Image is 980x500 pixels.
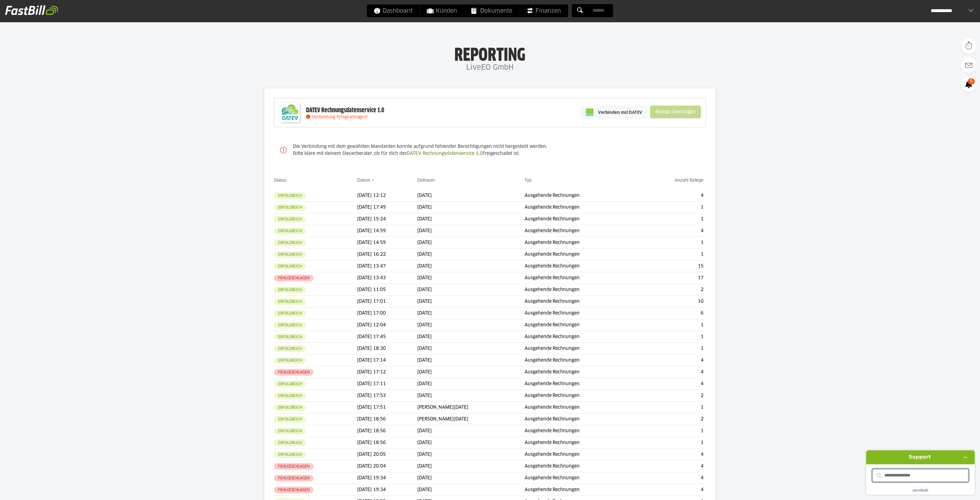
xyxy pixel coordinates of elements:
sl-badge: Erfolgreich [274,334,306,340]
td: Ausgehende Rechnungen [525,425,641,437]
td: [DATE] 12:12 [357,190,417,202]
td: [DATE] 20:04 [357,461,417,472]
td: Ausgehende Rechnungen [525,308,641,319]
div: DATEV Rechnungsdatenservice 1.0 [306,106,384,115]
a: Verbinden mit DATEV [581,106,648,119]
sl-badge: Fehlgeschlagen [274,487,314,493]
td: [DATE] 17:45 [357,331,417,343]
td: 1 [641,425,706,437]
sl-badge: Fehlgeschlagen [274,275,314,281]
span: Dashboard [374,4,413,17]
img: sort_desc.gif [371,180,376,181]
td: 4 [641,472,706,484]
td: [DATE] [417,296,525,308]
td: Ausgehende Rechnungen [525,461,641,472]
td: 1 [641,202,706,213]
a: Status [274,177,287,183]
a: Anzahl Belege [675,177,704,183]
sl-badge: Erfolgreich [274,345,306,352]
td: [DATE] [417,249,525,260]
td: [DATE] 18:56 [357,425,417,437]
sl-badge: Erfolgreich [274,192,306,199]
td: 1 [641,237,706,249]
td: [DATE] [417,378,525,390]
sl-badge: Erfolgreich [274,322,306,329]
td: [DATE] [417,213,525,225]
td: 4 [641,484,706,496]
td: [DATE] 18:30 [357,343,417,355]
td: Ausgehende Rechnungen [525,402,641,413]
td: Ausgehende Rechnungen [525,213,641,225]
td: 10 [641,296,706,308]
td: Ausgehende Rechnungen [525,343,641,355]
sl-badge: Fehlgeschlagen [274,369,314,376]
sl-badge: Erfolgreich [274,240,306,246]
td: [DATE] [417,190,525,202]
td: [DATE] 19:34 [357,484,417,496]
a: DATEV Rechnungsdatenservice 1.0 [407,151,483,156]
td: 2 [641,413,706,425]
td: [DATE] 17:00 [357,308,417,319]
td: Ausgehende Rechnungen [525,366,641,378]
td: [DATE] [417,284,525,296]
td: [DATE] [417,331,525,343]
sl-badge: Erfolgreich [274,216,306,223]
td: [DATE] [417,390,525,402]
a: 6 [961,76,977,92]
td: [DATE] [417,437,525,449]
td: 1 [641,331,706,343]
td: [DATE] [417,425,525,437]
td: Ausgehende Rechnungen [525,284,641,296]
td: 6 [641,308,706,319]
a: Finanzen [520,4,568,17]
a: Datum [357,177,370,183]
td: [DATE] 17:14 [357,355,417,366]
td: Ausgehende Rechnungen [525,260,641,272]
td: [DATE] [417,472,525,484]
td: [DATE] [417,449,525,461]
td: [DATE] 20:05 [357,449,417,461]
td: [PERSON_NAME][DATE] [417,413,525,425]
td: 1 [641,213,706,225]
td: [DATE] [417,343,525,355]
td: [DATE] 18:56 [357,413,417,425]
td: Ausgehende Rechnungen [525,237,641,249]
span: Finanzen [527,4,561,17]
td: [DATE] 13:43 [357,272,417,284]
td: 4 [641,366,706,378]
span: Verbindung fehlgeschlagen! [312,115,368,119]
h1: Reporting [64,45,916,61]
td: [DATE] 19:34 [357,472,417,484]
td: 1 [641,343,706,355]
td: 1 [641,249,706,260]
td: 4 [641,355,706,366]
td: 4 [641,378,706,390]
td: [DATE] [417,319,525,331]
td: Ausgehende Rechnungen [525,437,641,449]
td: 2 [641,284,706,296]
td: Ausgehende Rechnungen [525,390,641,402]
td: [DATE] [417,355,525,366]
sl-badge: Erfolgreich [274,298,306,305]
td: 4 [641,461,706,472]
a: Kunden [420,4,464,17]
sl-badge: Erfolgreich [274,263,306,270]
sl-badge: Fehlgeschlagen [274,463,314,470]
td: [DATE] [417,461,525,472]
td: [PERSON_NAME][DATE] [417,402,525,413]
td: [DATE] 14:59 [357,237,417,249]
a: Typ [525,177,532,183]
sl-badge: Erfolgreich [274,451,306,458]
sl-badge: Erfolgreich [274,416,306,423]
td: [DATE] 17:01 [357,296,417,308]
td: [DATE] 18:56 [357,437,417,449]
td: 1 [641,437,706,449]
td: Ausgehende Rechnungen [525,202,641,213]
span: Verbinden mit DATEV [598,109,642,115]
img: DATEV-Datenservice Logo [277,100,303,125]
td: 15 [641,260,706,272]
td: [DATE] [417,366,525,378]
sl-badge: Erfolgreich [274,251,306,258]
